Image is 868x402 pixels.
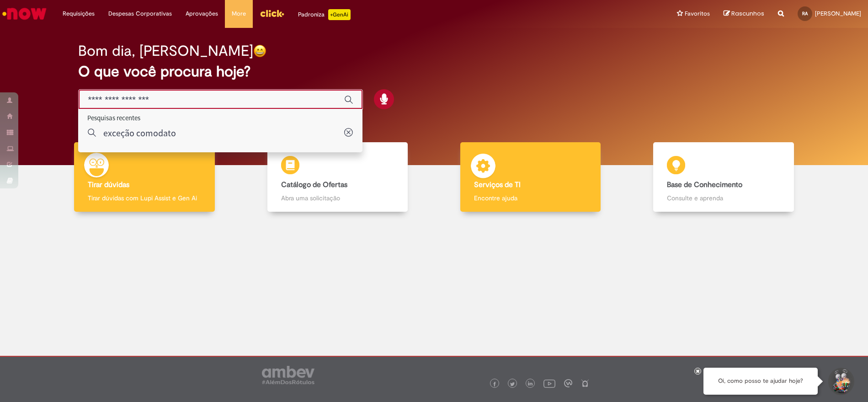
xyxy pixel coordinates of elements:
[528,381,533,387] img: logo_footer_linkedin.png
[281,193,394,203] p: Abra uma solicitação
[685,9,710,18] span: Favoritos
[564,379,572,387] img: logo_footer_workplace.png
[78,43,253,59] h2: Bom dia, [PERSON_NAME]
[581,379,589,387] img: logo_footer_naosei.png
[474,180,521,189] b: Serviços de TI
[262,366,314,384] img: logo_footer_ambev_rotulo_gray.png
[88,180,129,189] b: Tirar dúvidas
[627,142,820,212] a: Base de Conhecimento Consulte e aprenda
[232,9,246,18] span: More
[667,180,742,189] b: Base de Conhecimento
[63,9,95,18] span: Requisições
[88,193,201,203] p: Tirar dúvidas com Lupi Assist e Gen Ai
[281,180,347,189] b: Catálogo de Ofertas
[108,9,172,18] span: Despesas Corporativas
[260,6,284,20] img: click_logo_yellow_360x200.png
[667,193,780,203] p: Consulte e aprenda
[827,368,854,395] button: Iniciar Conversa de Suporte
[186,9,218,18] span: Aprovações
[492,382,497,386] img: logo_footer_facebook.png
[510,382,515,386] img: logo_footer_twitter.png
[703,368,818,395] div: Oi, como posso te ajudar hoje?
[474,193,587,203] p: Encontre ajuda
[48,142,241,212] a: Tirar dúvidas Tirar dúvidas com Lupi Assist e Gen Ai
[1,5,48,23] img: ServiceNow
[298,9,351,20] div: Padroniza
[543,377,555,389] img: logo_footer_youtube.png
[802,11,808,16] span: RA
[241,142,434,212] a: Catálogo de Ofertas Abra uma solicitação
[815,10,861,17] span: [PERSON_NAME]
[434,142,627,212] a: Serviços de TI Encontre ajuda
[328,9,351,20] p: +GenAi
[724,10,764,18] a: Rascunhos
[731,9,764,18] span: Rascunhos
[253,44,266,58] img: happy-face.png
[78,64,789,80] h2: O que você procura hoje?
